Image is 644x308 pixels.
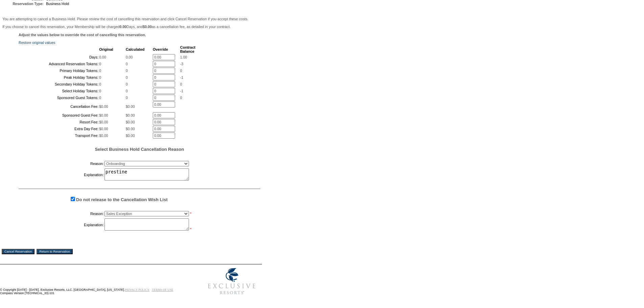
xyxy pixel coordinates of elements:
[126,89,128,93] span: 0
[99,120,108,124] span: $0.00
[19,61,98,67] td: Advanced Reservation Tokens:
[19,81,98,87] td: Secondary Holiday Tokens:
[19,74,98,80] td: Peak Holiday Tokens:
[19,54,98,60] td: Days:
[19,95,98,101] td: Sponsored Guest Tokens:
[19,88,98,94] td: Select Holiday Tokens:
[120,25,127,29] b: 0.00
[2,249,34,254] input: Cancel Reservation
[99,113,108,117] span: $0.00
[126,75,128,79] span: 0
[99,89,101,93] span: 0
[99,82,101,86] span: 0
[19,133,98,139] td: Transport Fee:
[180,45,195,53] b: Contract Balance
[99,104,108,109] span: $0.00
[126,113,135,117] span: $0.00
[19,147,260,152] h5: Select Business Hold Cancellation Reason
[19,168,104,181] td: Explanation:
[2,25,260,29] p: If you choose to cancel this reservation, your Membership will be charged Days, and as a cancella...
[3,2,44,6] td: Reservation Type:
[126,62,128,66] span: 0
[99,75,101,79] span: 0
[19,160,104,168] td: Reason:
[99,69,101,73] span: 0
[126,127,135,131] span: $0.00
[143,25,152,29] b: $0.00
[126,55,133,59] span: 0.00
[126,69,128,73] span: 0
[126,104,135,109] span: $0.00
[126,96,128,100] span: 0
[152,288,173,291] a: TERMS OF USE
[180,89,183,93] span: -1
[201,264,262,298] img: Exclusive Resorts
[180,62,183,66] span: -3
[99,47,113,51] b: Original
[19,41,55,45] a: Restore original values
[99,96,101,100] span: 0
[153,47,168,51] b: Override
[99,55,106,59] span: 0.00
[180,82,182,86] span: 0
[19,126,98,132] td: Extra Day Fee:
[125,288,149,291] a: PRIVACY POLICY
[99,62,101,66] span: 0
[19,33,146,37] b: Adjust the values below to override the cost of cancelling this reservation.
[19,218,104,231] td: Explanation:
[126,134,135,138] span: $0.00
[180,75,183,79] span: -1
[2,17,260,21] p: You are attempting to cancel a Business Hold. Please review the cost of cancelling this reservati...
[19,101,98,112] td: Cancellation Fee:
[46,2,69,6] span: Business Hold
[180,55,187,59] span: 1.00
[19,112,98,118] td: Sponsored Guest Fee:
[19,119,98,125] td: Resort Fee:
[180,96,182,100] span: 0
[99,134,108,138] span: $0.00
[126,82,128,86] span: 0
[126,120,135,124] span: $0.00
[19,210,104,218] td: Reason:
[37,249,73,254] input: Return to Reservation
[76,197,168,202] label: Do not release to the Cancellation Wish List
[180,69,182,73] span: 0
[126,47,145,51] b: Calculated
[19,68,98,74] td: Primary Holiday Tokens:
[99,127,108,131] span: $0.00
